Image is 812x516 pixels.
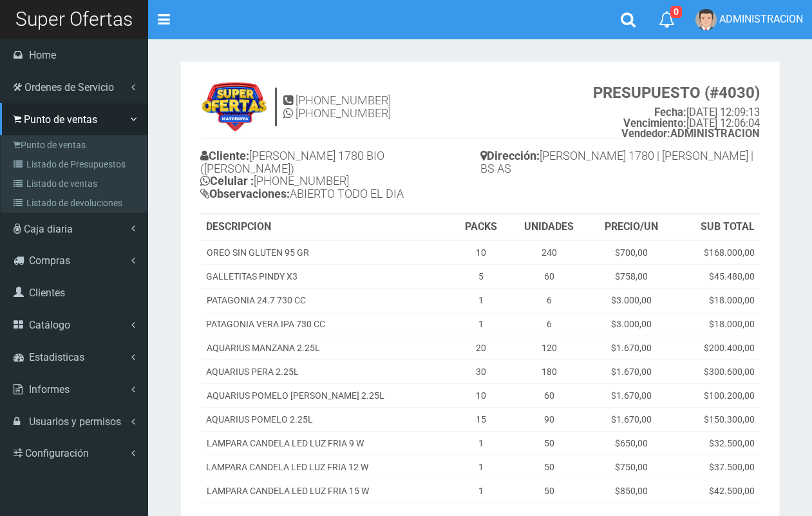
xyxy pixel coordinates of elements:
th: UNIDADES [509,215,589,240]
td: 50 [509,479,589,502]
td: 60 [509,264,589,288]
td: 120 [509,336,589,359]
a: Listado de ventas [4,174,147,193]
td: $100.200,00 [674,383,760,407]
span: 0 [670,6,682,18]
strong: Vencimiento: [623,117,686,129]
span: Configuración [25,447,89,459]
td: $1.670,00 [589,359,674,383]
h4: [PERSON_NAME] 1780 | [PERSON_NAME] | BS AS [480,146,760,182]
td: 240 [509,240,589,265]
small: [DATE] 12:09:13 [DATE] 12:06:04 [593,84,760,140]
th: PACKS [453,215,509,240]
b: Observaciones: [200,187,290,200]
span: Catálogo [29,319,70,331]
img: User Image [695,9,717,30]
td: 50 [509,431,589,455]
a: Punto de ventas [4,135,147,155]
td: 10 [453,383,509,407]
span: Caja diaria [24,223,73,235]
td: AQUARIUS PERA 2.25L [201,359,453,383]
td: 1 [453,288,509,312]
td: OREO SIN GLUTEN 95 GR [201,240,453,265]
td: 20 [453,336,509,359]
td: $18.000,00 [674,288,760,312]
td: $3.000,00 [589,312,674,336]
td: PATAGONIA VERA IPA 730 CC [201,312,453,336]
a: Listado de devoluciones [4,193,147,213]
strong: PRESUPUESTO (#4030) [593,84,760,102]
td: LAMPARA CANDELA LED LUZ FRIA 9 W [201,431,453,455]
td: 180 [509,359,589,383]
td: $1.670,00 [589,336,674,359]
td: 6 [509,288,589,312]
td: 30 [453,359,509,383]
td: 60 [509,383,589,407]
td: $1.670,00 [589,383,674,407]
td: AQUARIUS MANZANA 2.25L [201,336,453,359]
td: $18.000,00 [674,312,760,336]
td: $1.670,00 [589,407,674,431]
td: $3.000,00 [589,288,674,312]
td: 10 [453,240,509,265]
td: $37.500,00 [674,455,760,479]
b: Celular : [200,174,254,187]
td: 1 [453,479,509,502]
span: Compras [29,254,70,267]
img: 9k= [200,81,269,133]
td: $32.500,00 [674,431,760,455]
span: Punto de ventas [24,113,97,126]
span: Informes [29,383,70,396]
b: ADMINISTRACION [621,128,760,140]
td: 6 [509,312,589,336]
td: LAMPARA CANDELA LED LUZ FRIA 15 W [201,479,453,502]
td: 1 [453,312,509,336]
td: $850,00 [589,479,674,502]
span: Ordenes de Servicio [24,81,114,93]
th: DESCRIPCION [201,215,453,240]
b: Cliente: [200,149,249,162]
b: Dirección: [480,149,540,162]
h4: [PERSON_NAME] 1780 BIO ([PERSON_NAME]) [PHONE_NUMBER] ABIERTO TODO EL DIA [200,146,480,207]
span: Usuarios y permisos [29,416,121,428]
strong: Fecha: [654,106,686,119]
th: SUB TOTAL [674,215,760,240]
td: 90 [509,407,589,431]
td: LAMPARA CANDELA LED LUZ FRIA 12 W [201,455,453,479]
th: PRECIO/UN [589,215,674,240]
td: $200.400,00 [674,336,760,359]
span: ADMINISTRACION [719,13,803,25]
strong: Vendedor: [621,128,670,140]
td: 50 [509,455,589,479]
td: GALLETITAS PINDY X3 [201,264,453,288]
td: $650,00 [589,431,674,455]
td: $45.480,00 [674,264,760,288]
td: $750,00 [589,455,674,479]
td: 1 [453,455,509,479]
h4: [PHONE_NUMBER] [PHONE_NUMBER] [283,94,391,120]
td: PATAGONIA 24.7 730 CC [201,288,453,312]
span: Estadisticas [29,351,84,363]
td: 15 [453,407,509,431]
td: $150.300,00 [674,407,760,431]
td: $168.000,00 [674,240,760,265]
span: Home [29,49,56,61]
td: AQUARIUS POMELO [PERSON_NAME] 2.25L [201,383,453,407]
td: $758,00 [589,264,674,288]
td: $300.600,00 [674,359,760,383]
td: 5 [453,264,509,288]
span: Clientes [29,287,65,299]
a: Listado de Presupuestos [4,155,147,174]
td: $42.500,00 [674,479,760,502]
td: AQUARIUS POMELO 2.25L [201,407,453,431]
span: Super Ofertas [15,8,133,30]
td: 1 [453,431,509,455]
td: $700,00 [589,240,674,265]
